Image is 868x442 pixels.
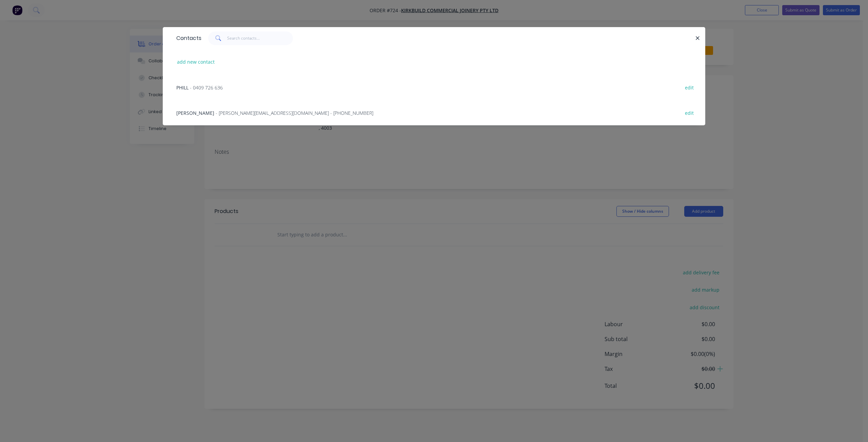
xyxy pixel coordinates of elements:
button: edit [681,108,697,117]
button: add new contact [174,57,218,66]
span: PHILL [176,84,189,91]
button: edit [681,83,697,92]
span: - 0409 726 636 [190,84,223,91]
span: - [PERSON_NAME][EMAIL_ADDRESS][DOMAIN_NAME] - [PHONE_NUMBER] [216,110,373,116]
input: Search contacts... [227,31,293,45]
div: Contacts [173,27,201,49]
span: [PERSON_NAME] [176,110,214,116]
